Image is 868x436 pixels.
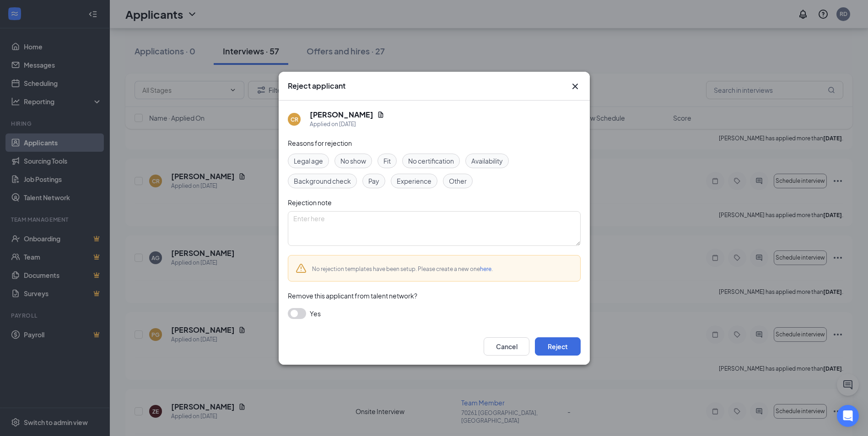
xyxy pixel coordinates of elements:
h3: Reject applicant [288,81,345,91]
span: No rejection templates have been setup. Please create a new one . [312,266,493,272]
span: No show [340,156,366,166]
span: Other [449,176,467,186]
span: Background check [294,176,351,186]
span: Reasons for rejection [288,139,352,147]
div: Open Intercom Messenger [837,405,859,427]
h5: [PERSON_NAME] [310,110,373,120]
svg: Document [377,111,384,118]
span: Pay [368,176,379,186]
button: Reject [535,337,581,356]
span: Fit [383,156,391,166]
span: Experience [397,176,431,186]
a: here [480,266,491,272]
span: Yes [310,308,321,319]
span: Rejection note [288,198,332,207]
span: Availability [471,156,503,166]
div: Applied on [DATE] [310,120,384,129]
button: Cancel [484,337,529,356]
div: CR [290,115,298,123]
span: Remove this applicant from talent network? [288,292,417,300]
span: No certification [408,156,454,166]
button: Close [570,81,581,92]
svg: Warning [296,263,307,274]
svg: Cross [570,81,581,92]
span: Legal age [294,156,323,166]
